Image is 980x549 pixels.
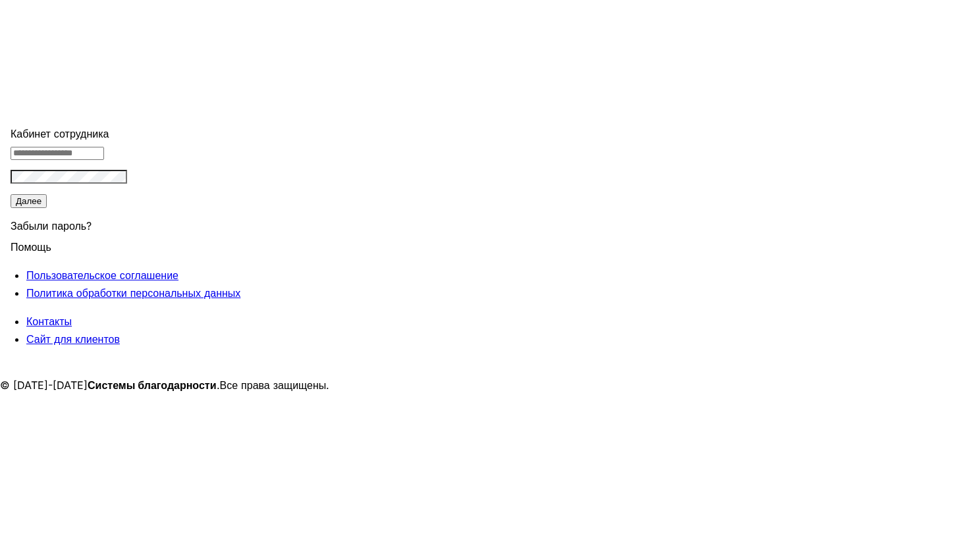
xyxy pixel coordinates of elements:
a: Пользовательское соглашение [26,269,178,282]
a: Сайт для клиентов [26,332,120,346]
div: Забыли пароль? [11,209,286,238]
a: Контакты [26,315,72,328]
a: Политика обработки персональных данных [26,286,240,300]
span: Все права защищены. [220,379,330,392]
button: Далее [11,194,47,208]
span: Помощь [11,232,51,253]
div: Кабинет сотрудника [11,125,286,143]
strong: Системы благодарности [88,379,217,392]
